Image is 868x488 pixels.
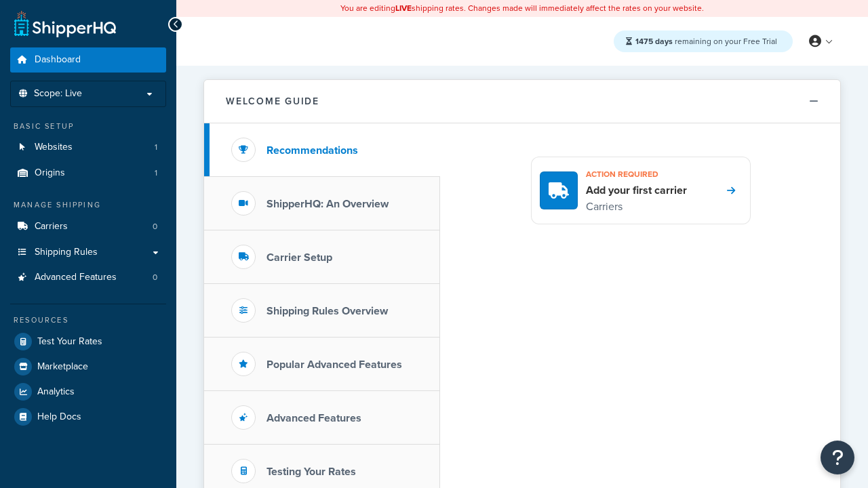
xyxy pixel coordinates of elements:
[153,221,157,232] span: 0
[35,54,81,66] span: Dashboard
[35,221,68,232] span: Carriers
[35,167,65,179] span: Origins
[37,411,81,423] span: Help Docs
[267,412,361,424] h3: Advanced Features
[635,35,777,47] span: remaining on your Free Trial
[267,144,358,157] h3: Recommendations
[10,135,166,160] li: Websites
[267,466,356,478] h3: Testing Your Rates
[37,336,102,348] span: Test Your Rates
[267,251,332,264] h3: Carrier Setup
[10,405,166,429] a: Help Docs
[35,272,117,283] span: Advanced Features
[155,167,157,179] span: 1
[267,359,402,371] h3: Popular Advanced Features
[267,198,389,210] h3: ShipperHQ: An Overview
[37,386,75,398] span: Analytics
[35,247,98,258] span: Shipping Rules
[35,142,73,153] span: Websites
[586,183,687,198] h4: Add your first carrier
[10,199,166,211] div: Manage Shipping
[10,329,166,354] a: Test Your Rates
[10,240,166,265] a: Shipping Rules
[10,314,166,326] div: Resources
[226,96,319,106] h2: Welcome Guide
[10,121,166,132] div: Basic Setup
[34,88,82,100] span: Scope: Live
[204,80,840,123] button: Welcome Guide
[635,35,673,47] strong: 1475 days
[10,214,166,239] a: Carriers0
[10,161,166,186] li: Origins
[10,161,166,186] a: Origins1
[10,380,166,404] a: Analytics
[267,305,388,317] h3: Shipping Rules Overview
[395,2,412,14] b: LIVE
[586,165,687,183] h3: Action required
[37,361,88,373] span: Marketplace
[155,142,157,153] span: 1
[10,214,166,239] li: Carriers
[586,198,687,216] p: Carriers
[10,265,166,290] a: Advanced Features0
[821,441,854,474] button: Open Resource Center
[153,272,157,283] span: 0
[10,265,166,290] li: Advanced Features
[10,135,166,160] a: Websites1
[10,47,166,73] a: Dashboard
[10,354,166,379] a: Marketplace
